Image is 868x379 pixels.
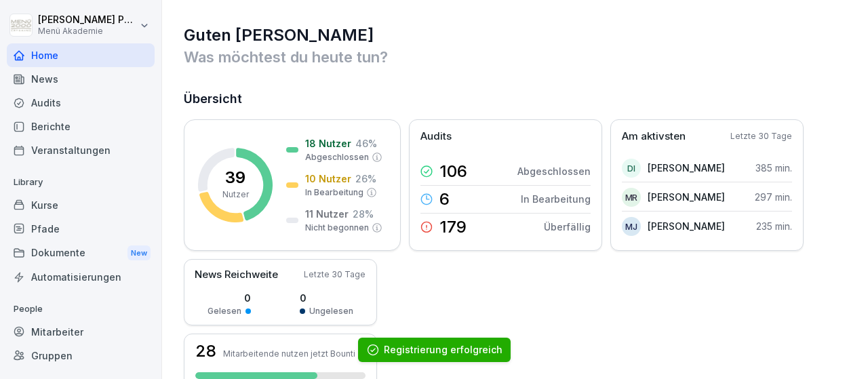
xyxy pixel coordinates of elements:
[195,267,278,283] p: News Reichweite
[127,245,151,261] div: New
[208,291,251,305] p: 0
[622,217,641,236] div: MJ
[222,188,249,201] p: Nutzer
[184,24,848,46] h1: Guten [PERSON_NAME]
[7,217,155,241] a: Pfade
[622,129,686,144] p: Am aktivsten
[622,159,641,178] div: DI
[517,164,591,178] p: Abgeschlossen
[355,136,377,151] p: 46 %
[7,241,155,266] a: DokumenteNew
[309,305,353,317] p: Ungelesen
[648,161,725,175] p: [PERSON_NAME]
[223,348,355,359] p: Mitarbeitende nutzen jetzt Bounti
[439,191,450,207] p: 6
[648,190,725,204] p: [PERSON_NAME]
[305,222,369,234] p: Nicht begonnen
[305,186,363,199] p: In Bearbeitung
[439,163,467,180] p: 106
[544,220,591,234] p: Überfällig
[755,161,792,175] p: 385 min.
[7,298,155,320] p: People
[7,91,155,115] a: Audits
[7,138,155,162] a: Veranstaltungen
[7,67,155,91] a: News
[353,207,374,221] p: 28 %
[521,192,591,206] p: In Bearbeitung
[305,151,369,163] p: Abgeschlossen
[208,305,241,317] p: Gelesen
[7,193,155,217] a: Kurse
[225,169,245,186] p: 39
[305,172,351,186] p: 10 Nutzer
[622,188,641,207] div: MR
[7,265,155,289] a: Automatisierungen
[756,219,792,233] p: 235 min.
[184,46,848,68] p: Was möchtest du heute tun?
[7,172,155,193] p: Library
[305,207,349,221] p: 11 Nutzer
[730,130,792,142] p: Letzte 30 Tage
[38,14,137,26] p: [PERSON_NAME] Pacyna
[300,291,353,305] p: 0
[304,268,366,281] p: Letzte 30 Tage
[648,219,725,233] p: [PERSON_NAME]
[384,343,502,357] div: Registrierung erfolgreich
[7,320,155,344] a: Mitarbeiter
[7,115,155,138] a: Berichte
[7,344,155,367] a: Gruppen
[7,43,155,67] a: Home
[439,219,467,235] p: 179
[355,172,376,186] p: 26 %
[184,89,848,108] h2: Übersicht
[195,343,216,359] h3: 28
[38,26,137,36] p: Menü Akademie
[305,136,351,151] p: 18 Nutzer
[7,241,155,266] div: Dokumente
[755,190,792,204] p: 297 min.
[420,129,452,144] p: Audits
